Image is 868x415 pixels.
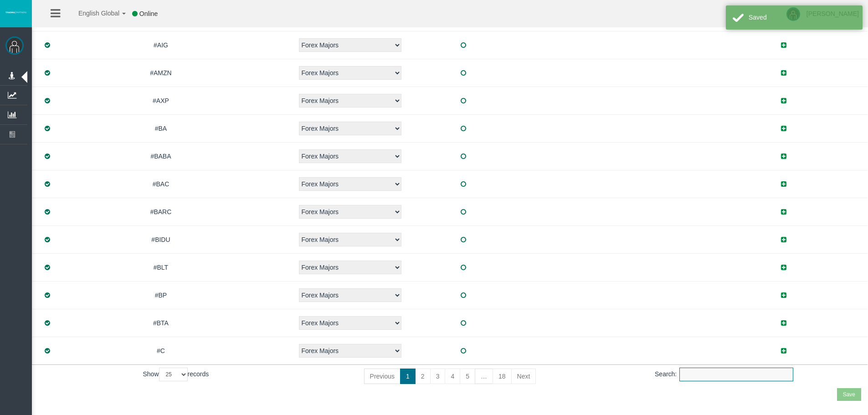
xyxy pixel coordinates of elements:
[400,369,416,384] a: 1
[67,10,119,17] span: English Global
[150,207,172,216] label: #BARC
[155,124,167,133] label: #BA
[5,10,27,14] img: logo.svg
[153,318,169,328] label: #BTA
[143,368,209,381] label: Show records
[159,368,188,381] select: Showrecords
[150,68,171,77] label: #AMZN
[445,369,460,384] a: 4
[139,10,158,17] span: Online
[150,152,171,161] label: #BABA
[511,369,536,384] a: Next
[679,368,793,381] input: Search:
[460,369,475,384] a: 5
[475,369,493,384] a: …
[154,41,168,50] label: #AIG
[430,369,446,384] a: 3
[493,369,512,384] a: 18
[153,179,169,189] label: #BAC
[151,235,170,244] label: #BIDU
[154,263,168,272] label: #BLT
[415,369,431,384] a: 2
[153,96,169,105] label: #AXP
[155,291,167,300] label: #BP
[364,369,401,384] a: Previous
[655,368,793,381] label: Search:
[157,346,165,355] label: #C
[749,12,856,23] div: Saved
